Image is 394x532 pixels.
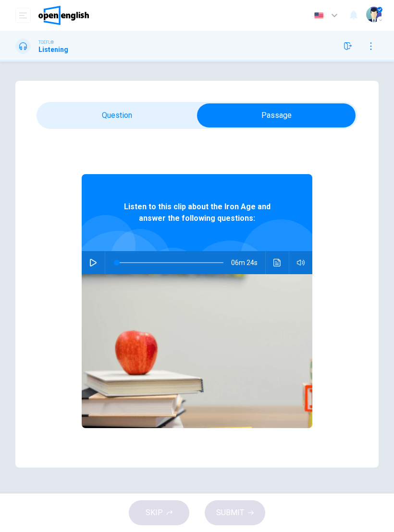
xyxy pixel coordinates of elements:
img: en [313,12,325,19]
img: Profile picture [366,7,382,22]
h1: Listening [38,46,68,53]
span: Listen to this clip about the Iron Age and answer the following questions: [113,201,281,224]
button: open mobile menu [15,8,31,23]
button: Click to see the audio transcription [270,251,285,274]
img: Listen to this clip about the Iron Age and answer the following questions: [82,274,312,428]
span: 06m 24s [231,251,265,274]
span: TOEFL® [38,39,54,46]
img: OpenEnglish logo [38,6,89,25]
